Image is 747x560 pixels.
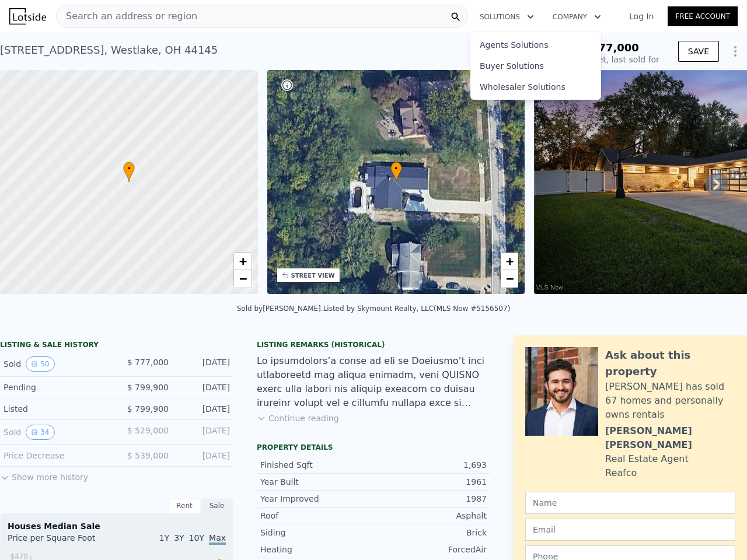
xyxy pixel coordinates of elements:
div: Pending [4,381,107,393]
button: Show Options [724,40,747,63]
div: [DATE] [178,450,230,461]
span: Max [209,533,226,545]
a: Zoom in [501,253,518,270]
span: • [390,163,402,174]
span: $ 777,000 [127,358,169,367]
div: Roof [260,510,373,521]
span: $ 799,900 [127,404,169,414]
span: $ 799,900 [127,383,169,392]
a: Zoom in [234,253,252,270]
a: Log In [615,10,668,22]
div: Year Built [260,476,373,488]
div: 1,693 [373,459,487,471]
div: Listed by Skymount Realty, LLC (MLS Now #5156507) [323,304,511,313]
div: [PERSON_NAME] [PERSON_NAME] [605,424,735,452]
span: + [506,254,514,268]
button: Continue reading [257,412,339,424]
span: 1Y [159,533,169,542]
button: Company [543,6,610,27]
div: Year Improved [260,493,373,505]
span: + [239,254,246,268]
div: Price Decrease [4,450,107,461]
div: Finished Sqft [260,459,373,471]
span: $777,000 [584,41,639,54]
button: SAVE [678,41,719,62]
div: 1987 [373,493,487,505]
a: Free Account [668,6,738,26]
input: Name [525,492,735,514]
div: Solutions [470,32,601,100]
div: Reafco [605,466,637,480]
div: Lo ipsumdolors’a conse ad eli se Doeiusmo’t inci utlaboreetd mag aliqua enimadm, veni QUISNO exer... [257,354,490,410]
a: Zoom out [234,270,252,288]
button: View historical data [26,356,54,372]
div: [DATE] [178,381,230,393]
div: Real Estate Agent [605,452,689,466]
div: Sold [4,356,107,372]
span: − [506,271,514,286]
div: Sold [4,425,107,440]
div: • [123,162,135,182]
div: • [390,162,402,182]
div: Brick [373,527,487,538]
div: ForcedAir [373,544,487,555]
span: 3Y [174,533,184,542]
div: [DATE] [178,425,230,440]
div: Price per Square Foot [8,532,117,551]
div: Siding [260,527,373,538]
div: Heating [260,544,373,555]
a: Zoom out [501,270,518,288]
div: [DATE] [178,356,230,372]
div: Listing Remarks (Historical) [257,340,490,349]
a: Buyer Solutions [470,55,601,76]
div: Listed [4,403,107,415]
span: 10Y [189,533,204,542]
input: Email [525,519,735,541]
div: Houses Median Sale [8,520,226,532]
div: Sold by [PERSON_NAME] . [237,304,323,313]
div: Property details [257,443,490,452]
div: Off Market, last sold for [564,54,659,65]
button: View historical data [26,425,54,440]
div: Ask about this property [605,347,735,380]
div: Asphalt [373,510,487,521]
div: [DATE] [178,403,230,415]
div: Rent [168,498,201,513]
a: Agents Solutions [470,34,601,55]
div: [PERSON_NAME] has sold 67 homes and personally owns rentals [605,380,735,422]
span: $ 539,000 [127,451,169,460]
div: STREET VIEW [291,271,335,280]
span: Search an address or region [57,9,197,23]
a: Wholesaler Solutions [470,76,601,97]
img: Lotside [9,8,46,24]
div: 1961 [373,476,487,488]
span: • [123,163,135,174]
button: Solutions [470,6,543,27]
div: Sale [201,498,233,513]
span: $ 529,000 [127,426,169,435]
span: − [239,271,246,286]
